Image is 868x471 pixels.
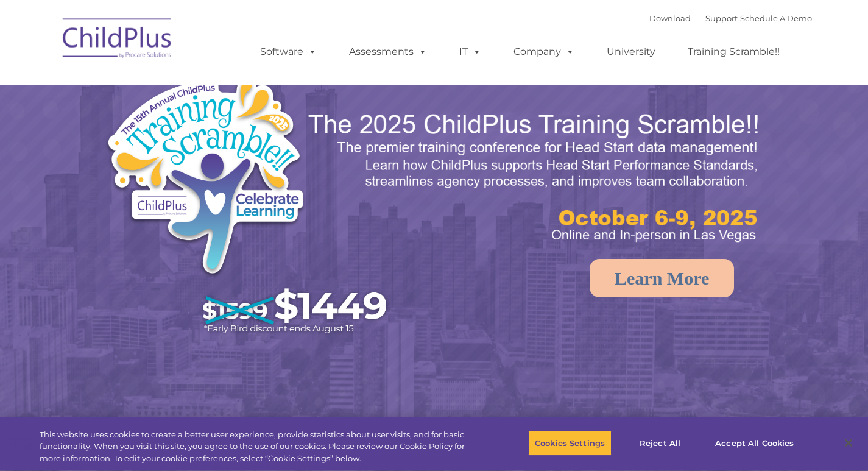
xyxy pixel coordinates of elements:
a: Support [705,13,738,23]
a: Learn More [590,259,734,297]
a: Schedule A Demo [740,13,812,23]
a: IT [447,40,493,64]
div: This website uses cookies to create a better user experience, provide statistics about user visit... [40,429,478,465]
font: | [649,13,812,23]
button: Accept All Cookies [708,430,800,456]
a: Training Scramble!! [676,40,792,64]
button: Cookies Settings [528,430,612,456]
img: ChildPlus by Procare Solutions [57,10,178,71]
button: Reject All [622,430,698,456]
a: Assessments [337,40,439,64]
a: Download [649,13,691,23]
a: Company [501,40,587,64]
a: Software [248,40,329,64]
a: University [595,40,668,64]
button: Close [835,430,862,456]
